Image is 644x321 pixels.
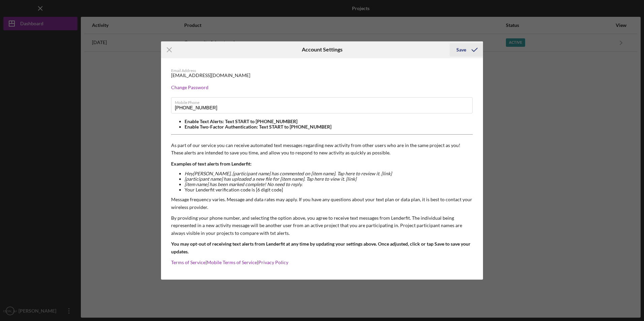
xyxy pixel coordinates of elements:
label: Mobile Phone [175,98,473,105]
p: You may opt-out of receiving text alerts from Lenderfit at any time by updating your settings abo... [171,240,473,255]
h6: Account Settings [302,46,343,52]
p: Examples of text alerts from Lenderfit: [171,160,473,168]
button: Save [450,43,483,57]
li: Enable Text Alerts: Text START to [PHONE_NUMBER] [185,119,473,124]
a: Privacy Policy [258,259,288,265]
p: | | [171,259,473,266]
div: Change Password [171,85,473,90]
div: [EMAIL_ADDRESS][DOMAIN_NAME] [171,73,250,78]
p: Message frequency varies. Message and data rates may apply. If you have any questions about your ... [171,196,473,211]
li: Hey [PERSON_NAME] , [participant name] has commented on [item name]. Tap here to review it. [link] [185,171,473,176]
div: Save [456,43,466,57]
li: [participant name] has uploaded a new file for [item name]. Tap here to view it. [link] [185,176,473,182]
a: Mobile Terms of Service [207,259,257,265]
li: Enable Two-Factor Authentication: Text START to [PHONE_NUMBER] [185,124,473,130]
p: As part of our service you can receive automated text messages regarding new activity from other ... [171,142,473,157]
div: Email Address [171,68,473,73]
li: [item name] has been marked complete! No need to reply. [185,182,473,187]
p: By providing your phone number, and selecting the option above, you agree to receive text message... [171,214,473,237]
a: Terms of Service [171,259,205,265]
li: Your Lenderfit verification code is [6 digit code] [185,187,473,192]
